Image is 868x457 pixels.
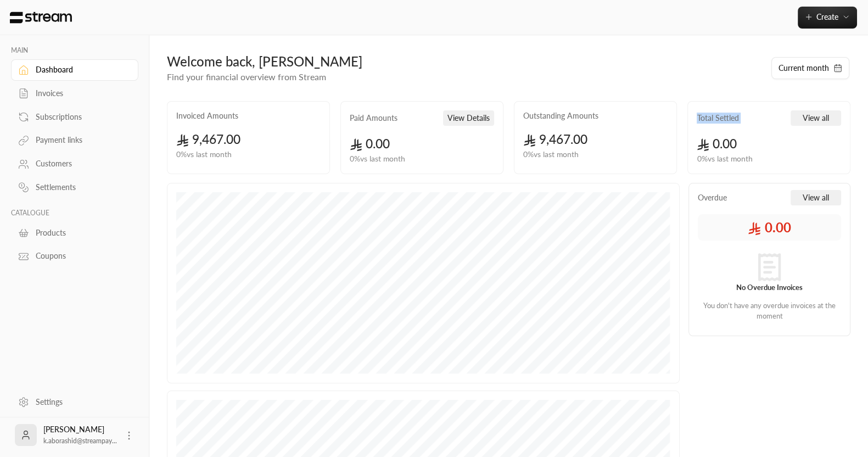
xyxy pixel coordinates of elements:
[11,106,138,127] a: Subscriptions
[43,437,117,445] span: k.aborashid@streampay...
[36,64,125,75] div: Dashboard
[350,153,405,165] span: 0 % vs last month
[523,149,579,160] span: 0 % vs last month
[698,192,727,203] span: Overdue
[43,424,117,446] div: [PERSON_NAME]
[11,391,138,413] a: Settings
[167,53,760,70] div: Welcome back, [PERSON_NAME]
[443,110,494,126] button: View Details
[36,397,125,408] div: Settings
[36,135,125,146] div: Payment links
[701,300,838,322] p: You don't have any overdue invoices at the moment
[36,88,125,99] div: Invoices
[697,153,752,165] span: 0 % vs last month
[816,12,838,21] span: Create
[11,59,138,81] a: Dashboard
[350,136,390,151] span: 0.00
[748,219,791,236] span: 0.00
[9,12,73,24] img: Logo
[791,190,841,205] button: View all
[523,132,587,147] span: 9,467.00
[11,153,138,175] a: Customers
[11,177,138,198] a: Settlements
[11,209,138,218] p: CATALOGUE
[11,46,138,55] p: MAIN
[36,182,125,193] div: Settlements
[176,110,238,121] h2: Invoiced Amounts
[798,7,857,29] button: Create
[11,222,138,243] a: Products
[11,130,138,151] a: Payment links
[791,110,841,126] button: View all
[36,250,125,261] div: Coupons
[350,113,397,124] h2: Paid Amounts
[36,158,125,169] div: Customers
[11,246,138,267] a: Coupons
[736,283,803,292] strong: No Overdue Invoices
[11,83,138,104] a: Invoices
[697,113,738,124] h2: Total Settled
[167,71,326,82] span: Find your financial overview from Stream
[697,136,737,151] span: 0.00
[36,112,125,122] div: Subscriptions
[176,149,232,160] span: 0 % vs last month
[771,57,849,79] button: Current month
[523,110,598,121] h2: Outstanding Amounts
[36,227,125,238] div: Products
[176,132,240,147] span: 9,467.00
